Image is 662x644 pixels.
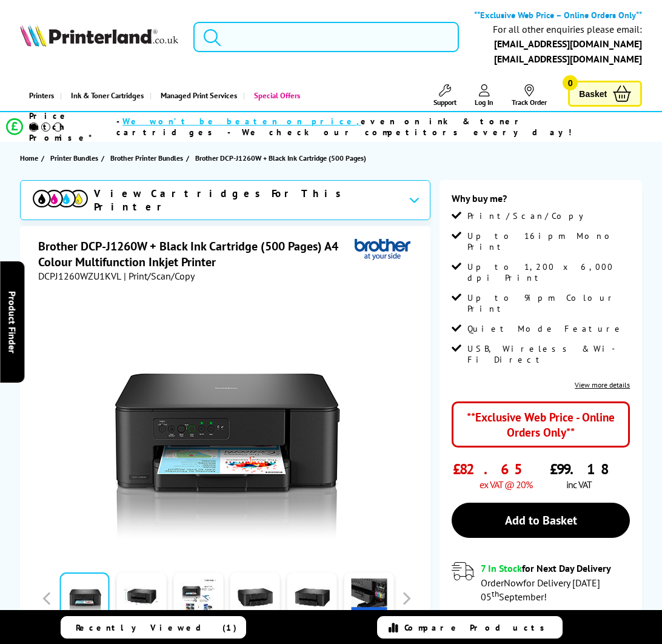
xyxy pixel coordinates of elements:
a: [EMAIL_ADDRESS][DOMAIN_NAME] [494,38,642,50]
div: **Exclusive Web Price - Online Orders Only** [452,401,630,448]
span: View Cartridges For This Printer [94,187,399,213]
span: Order for Delivery [DATE] 05 September! [481,577,600,603]
a: Log In [475,84,493,107]
a: Home [20,152,41,164]
span: Price Match Promise* [29,110,116,143]
a: Brother Printer Bundles [110,152,186,164]
span: We won’t be beaten on price, [122,116,361,127]
span: Now [504,577,523,589]
a: Managed Print Services [150,80,243,111]
span: £99.18 [550,460,607,478]
li: modal_Promise [6,116,630,138]
a: Track Order [512,84,547,107]
a: Basket 0 [568,81,642,107]
img: Printerland Logo [20,24,179,47]
img: Brother DCP-J1260W + Black Ink Cartridge (500 Pages) [108,306,346,544]
span: Quiet Mode Feature [467,323,624,334]
a: Printers [20,80,60,111]
span: Compare Products [404,622,551,633]
span: inc VAT [566,478,592,491]
sup: th [492,588,499,599]
a: Printer Bundles [50,152,101,164]
a: Compare Products [377,616,563,639]
a: View more details [575,380,630,389]
span: Log In [475,98,493,107]
span: Up to 1,200 x 6,000 dpi Print [467,261,630,283]
span: Ink & Toner Cartridges [71,80,144,111]
span: Print/Scan/Copy [467,210,592,221]
div: modal_delivery [452,562,630,602]
span: Printer Bundles [50,152,98,164]
a: Support [433,84,456,107]
div: - even on ink & toner cartridges - We check our competitors every day! [116,116,630,138]
img: cmyk-icon.svg [33,190,89,207]
a: Printerland Logo [20,24,179,49]
a: Special Offers [243,80,306,111]
b: **Exclusive Web Price – Online Orders Only** [474,9,642,21]
span: 7 In Stock [481,562,522,574]
span: Up to 16ipm Mono Print [467,230,630,252]
a: Ink & Toner Cartridges [60,80,150,111]
div: For all other enquiries please email: [493,24,642,35]
img: Brother [355,238,410,261]
a: Add to Basket [452,503,630,538]
span: Brother DCP-J1260W + Black Ink Cartridge (500 Pages) [195,153,366,163]
span: Product Finder [6,291,18,354]
span: Brother Printer Bundles [110,152,183,164]
span: USB, Wireless & Wi-Fi Direct [467,343,630,365]
span: Up to 9ipm Colour Print [467,292,630,314]
span: £82.65 [453,460,532,478]
span: Basket [579,86,607,102]
div: for Next Day Delivery [481,562,630,574]
a: Recently Viewed (1) [61,616,246,639]
span: Support [433,98,456,107]
span: | Print/Scan/Copy [124,270,195,282]
span: DCPJ1260WZU1KVL [38,270,121,282]
a: [EMAIL_ADDRESS][DOMAIN_NAME] [494,53,642,65]
span: Home [20,152,38,164]
span: Recently Viewed (1) [76,622,237,633]
h1: Brother DCP-J1260W + Black Ink Cartridge (500 Pages) A4 Colour Multifunction Inkjet Printer [38,238,355,270]
span: 0 [563,75,578,90]
span: ex VAT @ 20% [480,478,532,491]
div: Why buy me? [452,192,630,210]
